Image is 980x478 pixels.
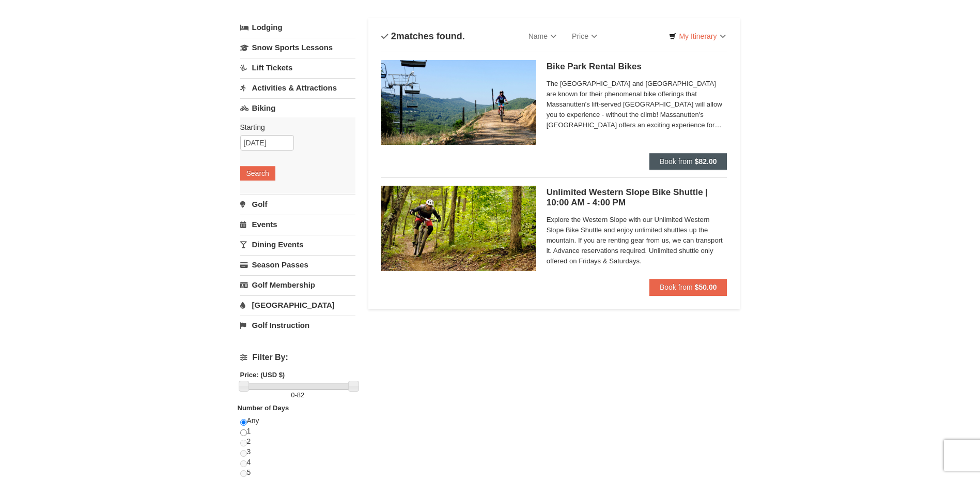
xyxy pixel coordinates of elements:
[240,122,348,132] label: Starting
[695,157,717,166] strong: $82.00
[240,18,355,37] a: Lodging
[240,353,355,362] h4: Filter By:
[240,235,355,254] a: Dining Events
[240,166,275,181] button: Search
[240,255,355,274] a: Season Passes
[240,371,285,379] strong: Price: (USD $)
[660,283,693,291] span: Book from
[381,186,536,271] img: 6619923-18-e7349e5b.jpg
[297,391,304,399] span: 82
[240,58,355,77] a: Lift Tickets
[547,79,727,130] span: The [GEOGRAPHIC_DATA] and [GEOGRAPHIC_DATA] are known for their phenomenal bike offerings that Ma...
[381,60,536,145] img: 6619923-15-103d8a09.jpg
[240,78,355,97] a: Activities & Attractions
[564,26,605,47] a: Price
[291,391,294,399] span: 0
[240,38,355,57] a: Snow Sports Lessons
[547,215,727,266] span: Explore the Western Slope with our Unlimited Western Slope Bike Shuttle and enjoy unlimited shutt...
[547,187,727,208] h5: Unlimited Western Slope Bike Shuttle | 10:00 AM - 4:00 PM
[649,153,727,170] button: Book from $82.00
[238,404,289,412] strong: Number of Days
[662,28,732,44] a: My Itinerary
[649,279,727,295] button: Book from $50.00
[521,26,564,47] a: Name
[240,295,355,315] a: [GEOGRAPHIC_DATA]
[240,215,355,234] a: Events
[695,283,717,291] strong: $50.00
[660,157,693,166] span: Book from
[381,31,465,41] h4: matches found.
[240,195,355,214] a: Golf
[240,275,355,294] a: Golf Membership
[391,31,396,41] span: 2
[547,62,727,72] h5: Bike Park Rental Bikes
[240,390,355,400] label: -
[240,98,355,117] a: Biking
[240,316,355,335] a: Golf Instruction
